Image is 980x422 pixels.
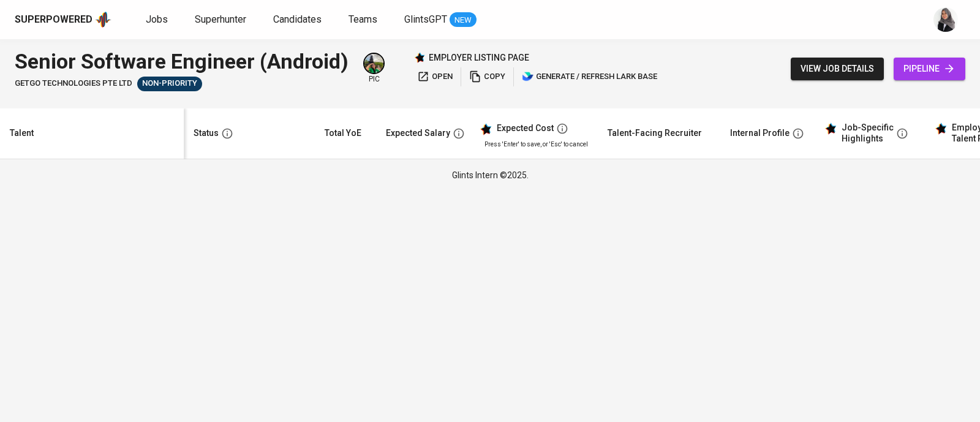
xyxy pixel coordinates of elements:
[935,122,947,135] img: glints_star.svg
[15,78,132,89] span: GetGo Technologies Pte Ltd
[386,126,450,141] div: Expected Salary
[480,123,492,135] img: glints_star.svg
[15,47,349,77] div: Senior Software Engineer (Android)
[933,7,958,32] img: sinta.windasari@glints.com
[273,12,324,28] a: Candidates
[195,12,249,28] a: Superhunter
[608,126,702,141] div: Talent-Facing Recruiter
[10,126,34,141] div: Talent
[903,61,956,77] span: pipeline
[95,10,111,29] img: app logo
[469,70,505,84] span: copy
[519,67,660,86] button: lark generate / refresh lark base
[414,52,425,63] img: Glints Star
[414,67,456,86] button: open
[522,70,534,83] img: lark
[791,58,884,80] button: view job details
[15,10,111,29] a: Superpoweredapp logo
[349,12,380,28] a: Teams
[273,13,322,25] span: Candidates
[522,70,657,84] span: generate / refresh lark base
[15,13,92,27] div: Superpowered
[497,123,554,134] div: Expected Cost
[194,126,219,141] div: Status
[146,12,170,28] a: Jobs
[404,13,447,25] span: GlintsGPT
[894,58,965,80] a: pipeline
[429,51,529,64] p: employer listing page
[801,61,874,77] span: view job details
[349,13,377,25] span: Teams
[364,54,383,73] img: eva@glints.com
[450,14,477,26] span: NEW
[484,140,588,149] p: Press 'Enter' to save, or 'Esc' to cancel
[137,78,202,89] span: Non-Priority
[824,122,837,135] img: glints_star.svg
[137,77,202,91] div: Sourcing Difficulties
[730,126,790,141] div: Internal Profile
[146,13,168,25] span: Jobs
[842,122,894,144] div: Job-Specific Highlights
[466,67,508,86] button: copy
[404,12,477,28] a: GlintsGPT NEW
[363,53,385,85] div: pic
[325,126,361,141] div: Total YoE
[195,13,246,25] span: Superhunter
[417,70,453,84] span: open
